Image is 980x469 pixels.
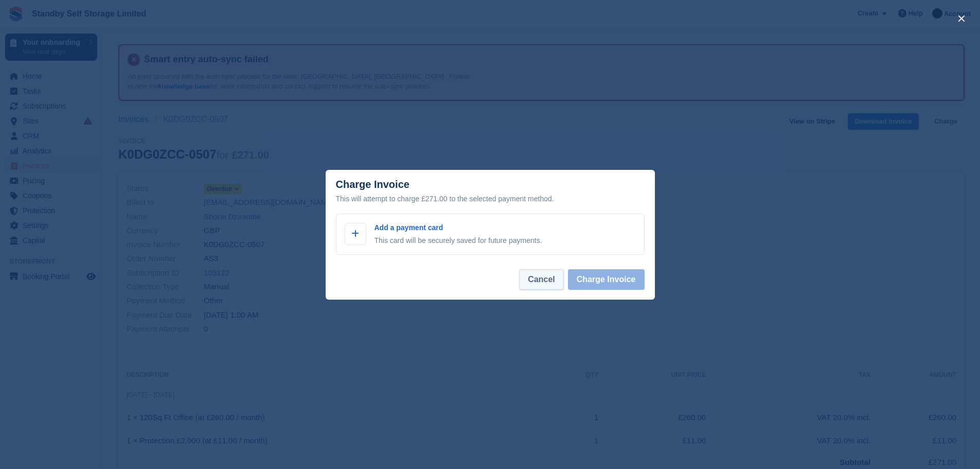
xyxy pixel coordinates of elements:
[336,193,645,205] div: This will attempt to charge £271.00 to the selected payment method.
[519,269,563,290] button: Cancel
[336,214,645,255] a: Add a payment card This card will be securely saved for future payments.
[375,235,542,246] p: This card will be securely saved for future payments.
[568,269,645,290] button: Charge Invoice
[375,222,542,233] p: Add a payment card
[336,179,645,205] div: Charge Invoice
[953,10,970,27] button: close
